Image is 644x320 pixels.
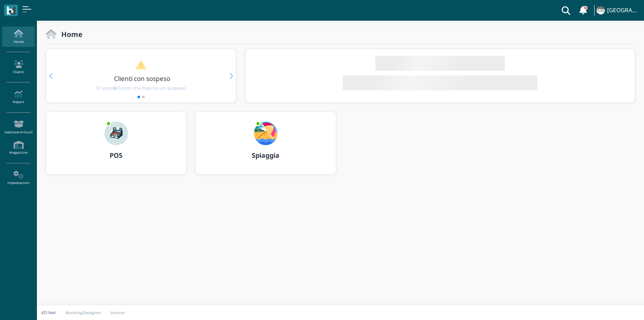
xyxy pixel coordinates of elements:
[596,6,605,14] img: ...
[49,73,52,79] div: Previous slide
[62,75,223,82] h3: Clienti con sospeso
[2,87,34,108] a: Report
[7,6,15,15] img: logo
[46,49,236,102] div: 1 / 2
[104,122,128,145] img: ...
[595,1,640,19] a: ... [GEOGRAPHIC_DATA]
[195,112,336,183] a: ... Spiaggia
[592,297,638,314] iframe: Help widget launcher
[254,122,278,145] img: ...
[2,27,34,47] a: Home
[2,57,34,77] a: Clienti
[113,85,116,91] b: 6
[96,85,186,92] span: Vi sono clienti che hanno un sospeso
[607,7,640,14] h4: [GEOGRAPHIC_DATA]
[2,117,34,137] a: Gestione Articoli
[2,168,34,188] a: Impostazioni
[110,151,123,160] b: POS
[2,138,34,158] a: Magazzino
[230,73,233,79] div: Next slide
[46,112,186,183] a: ... POS
[252,151,279,160] b: Spiaggia
[56,30,82,38] h2: Home
[60,60,222,92] a: Clienti con sospeso Vi sono6clienti che hanno un sospeso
